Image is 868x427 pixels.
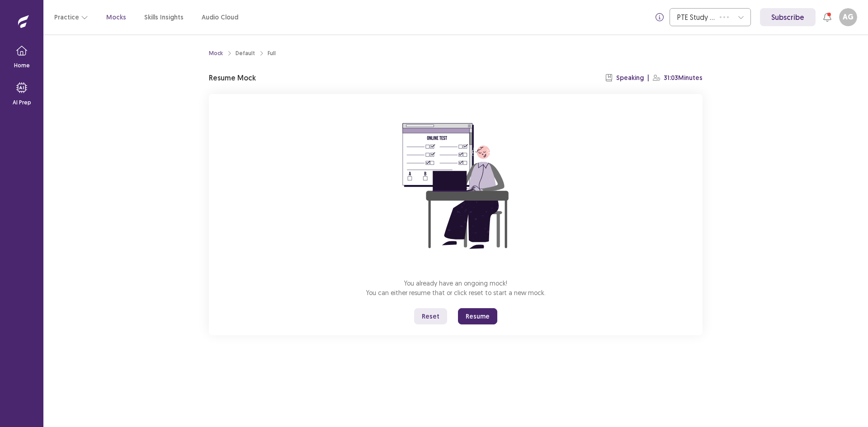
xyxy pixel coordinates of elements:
p: AI Prep [13,99,31,107]
a: Audio Cloud [202,13,238,22]
a: Subscribe [760,8,816,26]
button: Resume [458,308,497,324]
p: You already have an ongoing mock! You can either resume that or click reset to start a new mock. [366,278,546,297]
nav: breadcrumb [209,49,276,57]
button: Practice [54,9,88,25]
a: Mocks [106,13,126,22]
img: attend-mock [374,105,537,267]
a: Skills Insights [144,13,184,22]
p: Home [14,61,30,70]
div: Default [236,49,255,57]
p: 31:03 Minutes [664,73,703,83]
button: Reset [414,308,447,324]
div: PTE Study Centre [677,9,715,26]
div: Full [268,49,276,57]
p: Resume Mock [209,72,256,83]
p: | [647,73,649,83]
a: Mock [209,49,223,57]
p: Speaking [616,73,644,83]
button: AG [839,8,857,26]
button: info [651,9,668,25]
